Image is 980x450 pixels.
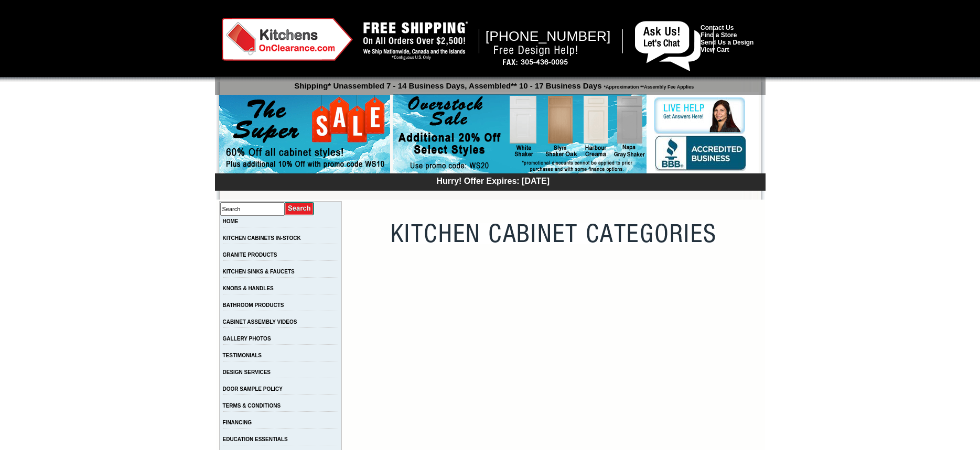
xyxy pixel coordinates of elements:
a: KITCHEN SINKS & FAUCETS [223,269,295,275]
a: FINANCING [223,420,252,425]
a: CABINET ASSEMBLY VIDEOS [223,319,297,325]
a: KITCHEN CABINETS IN-STOCK [223,235,301,241]
p: Shipping* Unassembled 7 - 14 Business Days, Assembled** 10 - 17 Business Days [220,76,766,90]
img: Kitchens on Clearance Logo [222,18,353,61]
a: EDUCATION ESSENTIALS [223,436,288,442]
div: Hurry! Offer Expires: [DATE] [220,175,766,186]
a: TESTIMONIALS [223,353,262,358]
a: HOME [223,218,239,224]
a: BATHROOM PRODUCTS [223,302,284,308]
span: *Approximation **Assembly Fee Applies [602,82,694,90]
a: GALLERY PHOTOS [223,336,271,342]
a: Find a Store [701,31,737,39]
input: Submit [285,202,315,216]
a: View Cart [701,46,729,53]
a: TERMS & CONDITIONS [223,403,281,409]
a: DOOR SAMPLE POLICY [223,386,283,392]
a: Contact Us [701,24,734,31]
a: Send Us a Design [701,39,753,46]
a: DESIGN SERVICES [223,369,271,375]
a: GRANITE PRODUCTS [223,252,277,258]
a: KNOBS & HANDLES [223,286,274,291]
span: [PHONE_NUMBER] [486,28,611,44]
